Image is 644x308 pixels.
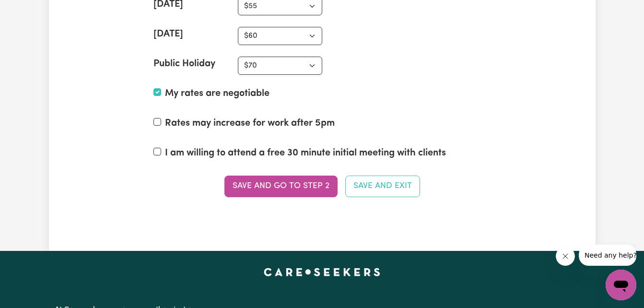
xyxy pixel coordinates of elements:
[579,245,636,266] iframe: Message from company
[153,27,183,41] label: [DATE]
[165,86,269,101] label: My rates are negotiable
[345,176,420,197] button: Save and Exit
[224,176,338,197] button: Save and go to Step 2
[556,247,575,266] iframe: Close message
[153,57,215,71] label: Public Holiday
[165,116,335,130] label: Rates may increase for work after 5pm
[6,7,58,14] span: Need any help?
[264,268,380,276] a: Careseekers home page
[606,270,636,300] iframe: Button to launch messaging window
[165,146,446,160] label: I am willing to attend a free 30 minute initial meeting with clients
